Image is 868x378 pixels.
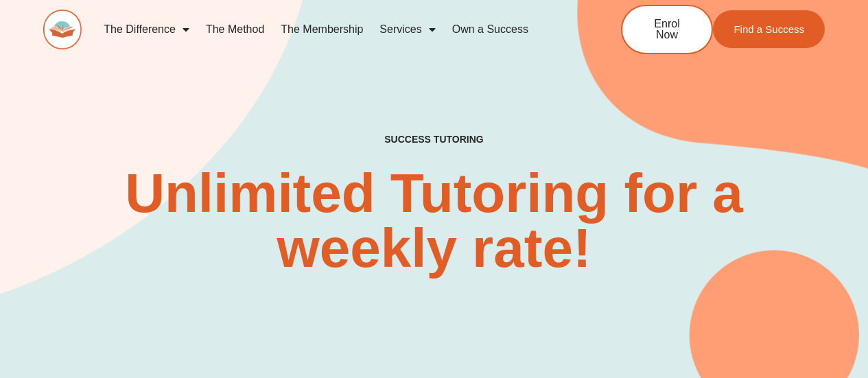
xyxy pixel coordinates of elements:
[272,14,371,45] a: The Membership
[713,10,825,48] a: Find a Success
[318,134,550,145] h4: SUCCESS TUTORING​
[371,14,443,45] a: Services
[198,14,272,45] a: The Method
[621,5,713,54] a: Enrol Now
[95,14,576,45] nav: Menu
[643,19,691,40] span: Enrol Now
[734,24,804,34] span: Find a Success
[94,166,773,276] h2: Unlimited Tutoring for a weekly rate!
[444,14,537,45] a: Own a Success
[95,14,198,45] a: The Difference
